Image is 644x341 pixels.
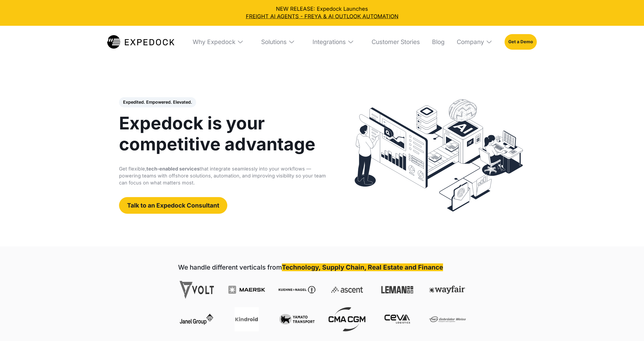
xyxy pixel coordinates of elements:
[146,166,200,172] strong: tech-enabled services
[505,34,537,50] a: Get a Demo
[119,113,327,155] h1: Expedock is your competitive advantage
[5,13,639,20] a: FREIGHT AI AGENTS - FREYA & AI OUTLOOK AUTOMATION
[427,26,445,58] a: Blog
[5,5,639,20] div: NEW RELEASE: Expedock Launches
[187,26,249,58] div: Why Expedock
[261,38,287,46] div: Solutions
[307,26,359,58] div: Integrations
[366,26,420,58] a: Customer Stories
[282,263,443,271] strong: Technology, Supply Chain, Real Estate and Finance
[193,38,235,46] div: Why Expedock
[457,38,484,46] div: Company
[119,197,227,214] a: Talk to an Expedock Consultant
[312,38,346,46] div: Integrations
[256,26,300,58] div: Solutions
[119,165,327,186] p: Get flexible, that integrate seamlessly into your workflows — powering teams with offshore soluti...
[178,263,282,271] strong: We handle different verticals from
[451,26,498,58] div: Company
